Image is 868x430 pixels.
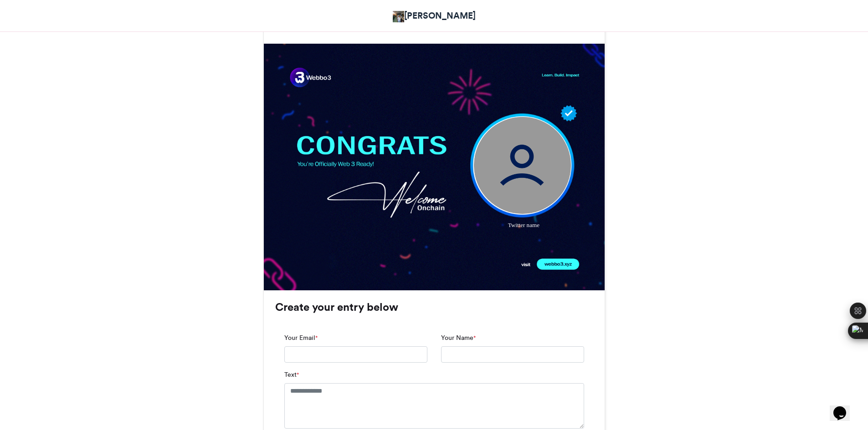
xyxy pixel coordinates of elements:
iframe: chat widget [830,394,859,421]
label: Text [284,370,299,379]
div: Twitter name [438,221,609,229]
img: Background [264,44,605,290]
img: user_circle.png [473,116,570,213]
img: Anuoluwapo Omolafe [393,11,404,22]
h3: Create your entry below [275,302,593,313]
label: Your Email [284,333,318,343]
a: [PERSON_NAME] [393,9,476,22]
label: Your Name [441,333,476,343]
